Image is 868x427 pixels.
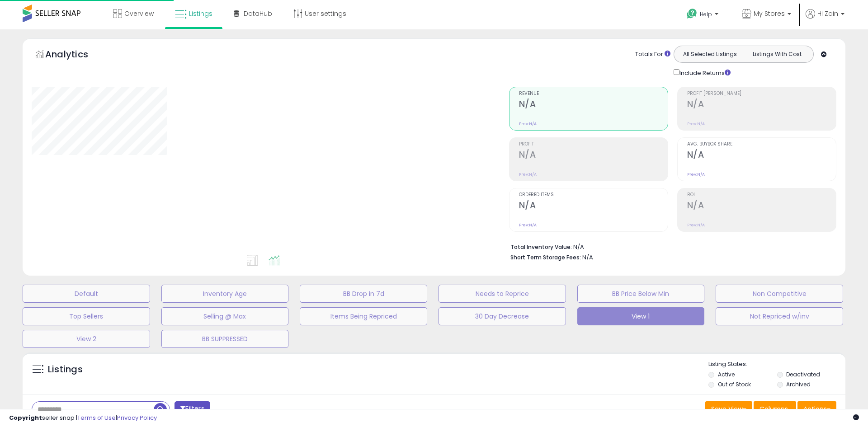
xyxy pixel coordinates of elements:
[519,200,668,212] h2: N/A
[510,241,830,252] li: N/A
[687,142,836,147] span: Avg. Buybox Share
[519,172,537,177] small: Prev: N/A
[519,99,668,111] h2: N/A
[300,285,427,303] button: BB Drop in 7d
[23,307,150,325] button: Top Sellers
[743,48,811,60] button: Listings With Cost
[687,91,836,96] span: Profit [PERSON_NAME]
[519,192,668,197] span: Ordered Items
[687,200,836,212] h2: N/A
[817,9,838,18] span: Hi Zain
[161,330,289,348] button: BB SUPPRESSED
[9,413,42,422] strong: Copyright
[679,1,727,29] a: Help
[687,150,836,162] h2: N/A
[510,243,572,251] b: Total Inventory Value:
[687,99,836,111] h2: N/A
[577,307,705,325] button: View 1
[519,121,537,127] small: Prev: N/A
[161,285,289,303] button: Inventory Age
[667,67,741,78] div: Include Returns
[754,9,785,18] span: My Stores
[23,285,150,303] button: Default
[519,91,668,96] span: Revenue
[519,142,668,147] span: Profit
[687,172,705,177] small: Prev: N/A
[23,330,150,348] button: View 2
[577,285,705,303] button: BB Price Below Min
[9,414,157,422] div: seller snap | |
[244,9,272,18] span: DataHub
[300,307,427,325] button: Items Being Repriced
[519,150,668,162] h2: N/A
[45,48,106,63] h5: Analytics
[189,9,212,18] span: Listings
[716,307,843,325] button: Not Repriced w/inv
[686,8,698,19] i: Get Help
[439,285,566,303] button: Needs to Reprice
[700,10,712,18] span: Help
[635,50,670,59] div: Totals For
[716,285,843,303] button: Non Competitive
[582,253,593,262] span: N/A
[510,253,581,261] b: Short Term Storage Fees:
[519,222,537,228] small: Prev: N/A
[687,192,836,197] span: ROI
[687,222,705,228] small: Prev: N/A
[124,9,154,18] span: Overview
[806,9,844,29] a: Hi Zain
[439,307,566,325] button: 30 Day Decrease
[687,121,705,127] small: Prev: N/A
[676,48,744,60] button: All Selected Listings
[161,307,289,325] button: Selling @ Max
